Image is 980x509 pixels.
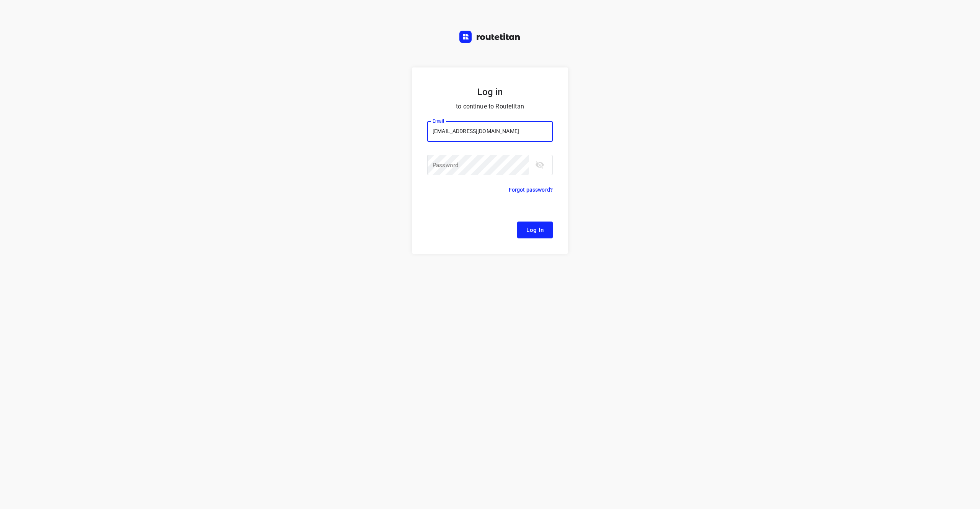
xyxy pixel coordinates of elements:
[427,101,553,112] p: to continue to Routetitan
[459,31,521,43] img: Routetitan
[517,222,553,238] button: Log In
[532,157,547,172] button: toggle password visibility
[526,225,544,235] span: Log In
[509,185,553,194] p: Forgot password?
[427,86,553,98] h5: Log in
